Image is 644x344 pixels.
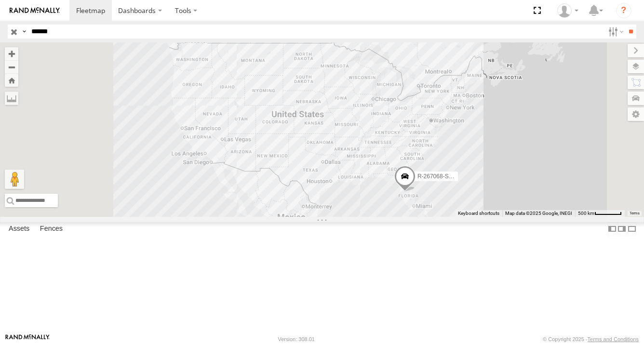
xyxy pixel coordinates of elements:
[554,3,582,18] div: Dave Arruda
[5,92,18,105] label: Measure
[578,211,594,216] span: 500 km
[604,25,625,39] label: Search Filter Options
[5,170,24,189] button: Drag Pegman onto the map to open Street View
[5,47,18,60] button: Zoom in
[10,7,60,14] img: rand-logo.svg
[4,222,34,236] label: Assets
[575,210,625,217] button: Map Scale: 500 km per 53 pixels
[20,25,28,39] label: Search Query
[630,212,640,215] a: Terms (opens in new tab)
[616,3,631,18] i: ?
[5,334,50,344] a: Visit our Website
[5,60,18,74] button: Zoom out
[628,107,644,121] label: Map Settings
[417,173,460,180] span: R-267068-Swing
[543,336,639,342] div: © Copyright 2025 -
[5,74,18,87] button: Zoom Home
[458,210,499,217] button: Keyboard shortcuts
[505,211,572,216] span: Map data ©2025 Google, INEGI
[607,222,617,236] label: Dock Summary Table to the Left
[617,222,627,236] label: Dock Summary Table to the Right
[35,222,67,236] label: Fences
[627,222,637,236] label: Hide Summary Table
[278,336,315,342] div: Version: 308.01
[588,336,639,342] a: Terms and Conditions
